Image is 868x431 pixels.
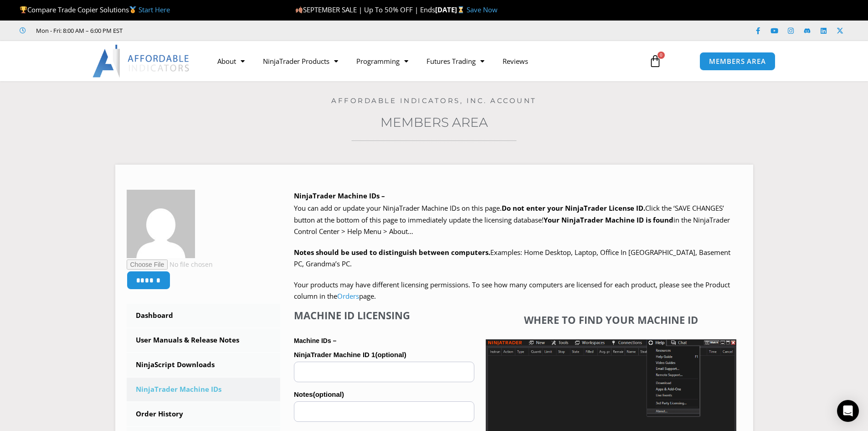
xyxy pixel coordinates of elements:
img: 🥇 [129,6,136,13]
h4: Where to find your Machine ID [486,314,736,326]
a: Start Here [139,5,170,14]
a: Reviews [493,51,537,72]
img: ⌛ [457,6,464,13]
a: About [208,51,254,72]
h4: Machine ID Licensing [294,309,474,321]
label: Notes [294,388,474,401]
a: Orders [337,291,359,301]
a: Members Area [380,114,488,130]
span: Mon - Fri: 8:00 AM – 6:00 PM EST [34,25,123,36]
a: NinjaScript Downloads [127,353,281,377]
img: 🏆 [20,6,27,13]
img: fa8a6aa50673924110ec3ddc0d2b8a2e83b87eca78da45ead089a2e6b7ac966a [127,190,195,258]
strong: Your NinjaTrader Machine ID is found [544,215,673,224]
nav: Menu [208,51,638,72]
a: Dashboard [127,304,281,327]
label: NinjaTrader Machine ID 1 [294,348,474,362]
b: NinjaTrader Machine IDs – [294,191,385,200]
span: Compare Trade Copier Solutions [20,5,170,14]
span: SEPTEMBER SALE | Up To 50% OFF | Ends [295,5,435,14]
a: MEMBERS AREA [699,52,776,71]
a: NinjaTrader Products [254,51,347,72]
a: Save Now [467,5,498,14]
span: (optional) [375,351,406,358]
img: LogoAI | Affordable Indicators – NinjaTrader [92,45,190,78]
a: Programming [347,51,417,72]
span: Your products may have different licensing permissions. To see how many computers are licensed fo... [294,280,730,301]
span: MEMBERS AREA [709,58,766,65]
iframe: Customer reviews powered by Trustpilot [135,26,272,35]
a: Futures Trading [417,51,493,72]
div: Open Intercom Messenger [837,400,859,422]
a: 0 [635,48,675,74]
span: (optional) [313,390,344,398]
a: Affordable Indicators, Inc. Account [331,96,537,105]
strong: Machine IDs – [294,337,336,344]
span: Examples: Home Desktop, Laptop, Office In [GEOGRAPHIC_DATA], Basement PC, Grandma’s PC. [294,248,730,269]
a: Order History [127,402,281,426]
b: Do not enter your NinjaTrader License ID. [502,203,645,213]
strong: Notes should be used to distinguish between computers. [294,248,490,257]
span: Click the ‘SAVE CHANGES’ button at the bottom of this page to immediately update the licensing da... [294,203,730,236]
a: User Manuals & Release Notes [127,328,281,352]
a: NinjaTrader Machine IDs [127,378,281,401]
img: 🍂 [296,6,303,13]
span: You can add or update your NinjaTrader Machine IDs on this page. [294,203,502,213]
strong: [DATE] [435,5,467,14]
span: 0 [657,52,665,59]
